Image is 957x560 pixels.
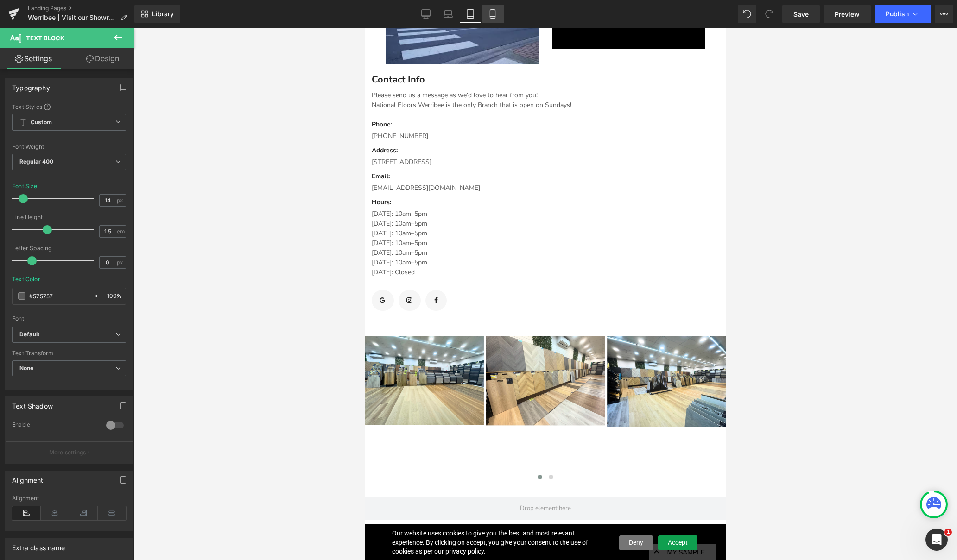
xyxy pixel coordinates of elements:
p: More settings [49,448,86,457]
div: Enable [12,421,97,431]
span: em [117,228,125,234]
button: Publish [875,5,931,23]
span: Preview [835,9,860,19]
div: Text Styles [12,103,126,110]
input: Color [29,291,89,301]
p: [DATE]: 10am–5pm [7,201,355,210]
p: [PHONE_NUMBER] [7,103,355,113]
p: [DATE]: 10am–5pm [7,230,355,239]
a: Preview [824,5,871,23]
p: Please send us a message as we'd love to hear from you! [7,63,355,72]
p: [DATE]: 10am–5pm [7,181,355,191]
div: Text Color [12,276,40,283]
p: [STREET_ADDRESS] [7,129,355,139]
p: Hours: [7,170,355,179]
span: px [117,197,125,203]
p: [DATE]: 10am–5pm [7,220,355,230]
div: Font Size [12,183,38,189]
p: Phone: [7,92,355,101]
iframe: Intercom live chat [925,529,948,551]
a: Laptop [437,5,459,23]
button: Undo [738,5,756,23]
div: Font Weight [12,144,126,150]
button: More settings [6,441,133,463]
div: Line Height [12,214,126,220]
span: Publish [886,10,909,18]
a: Mobile [482,5,504,23]
div: Font [12,315,126,322]
p: Email: [7,144,355,153]
b: Custom [31,119,52,126]
div: Text Shadow [12,397,53,410]
a: Tablet [459,5,482,23]
div: Alignment [12,471,44,484]
a: New Library [134,5,180,23]
div: Alignment [12,495,126,502]
a: Deny [254,508,288,522]
b: Regular 400 [19,158,54,165]
a: Desktop [415,5,437,23]
p: [DATE]: 10am–5pm [7,210,355,220]
span: px [117,259,125,265]
div: % [103,288,126,304]
b: None [19,365,34,371]
p: National Floors Werribee is the only Branch that is open on Sundays! [7,72,355,82]
p: Address: [7,118,355,127]
span: Library [152,10,174,18]
span: Save [793,9,809,19]
span: 1 [944,529,952,536]
div: Extra class name [12,539,65,552]
div: Text Transform [12,350,126,357]
p: [EMAIL_ADDRESS][DOMAIN_NAME] [7,155,355,165]
span: Werribee | Visit our Showroom [28,14,117,21]
span: Our website uses cookies to give you the best and most relevant experience. By clicking on accept... [27,501,241,529]
a: Accept [293,508,333,522]
p: Contact Info [7,46,355,58]
i: Default [19,331,39,339]
button: Redo [760,5,779,23]
a: Design [69,48,136,69]
button: More [935,5,953,23]
span: Text Block [26,34,64,42]
div: Letter Spacing [12,245,126,252]
p: [DATE]: Closed [7,239,355,249]
div: Typography [12,79,50,92]
a: Landing Pages [28,5,134,12]
p: [DATE]: 10am–5pm [7,191,355,201]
